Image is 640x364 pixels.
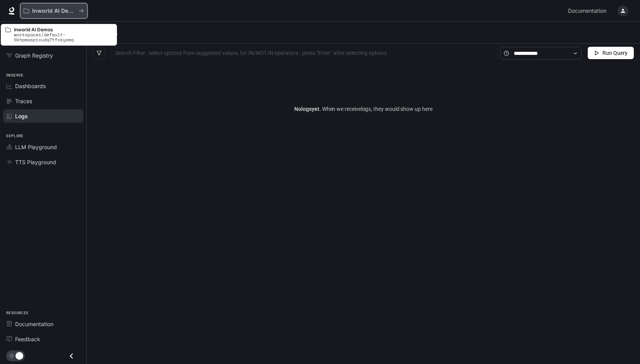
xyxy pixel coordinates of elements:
p: Inworld AI Demos [32,8,75,14]
span: LLM Playground [15,143,57,151]
a: Feedback [3,332,83,346]
a: Dashboards [3,79,83,93]
p: Inworld AI Demos [14,27,112,32]
a: Traces [3,94,83,108]
span: Run Query [602,49,628,57]
a: LLM Playground [3,140,83,154]
span: Traces [15,97,32,105]
span: Documentation [568,6,606,16]
button: filter [93,47,105,59]
button: Close drawer [63,348,80,364]
p: workspaces/default-0khpmaspixudq7tfckyxmq [14,32,112,42]
a: Documentation [565,3,612,19]
span: Logs [15,112,28,120]
span: Dashboards [15,82,46,90]
a: Documentation [3,317,83,331]
span: Feedback [15,335,40,343]
a: Logs [3,109,83,123]
a: Graph Registry [3,49,83,62]
button: All workspaces [20,3,88,19]
span: Dark mode toggle [15,351,23,360]
button: Run Query [588,47,634,59]
a: TTS Playground [3,155,83,169]
article: No logs yet. [294,105,432,113]
span: Graph Registry [15,51,53,60]
span: TTS Playground [15,158,56,166]
span: When we receive logs , they would show up here [321,106,432,112]
span: filter [96,50,102,56]
span: Documentation [15,320,53,328]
